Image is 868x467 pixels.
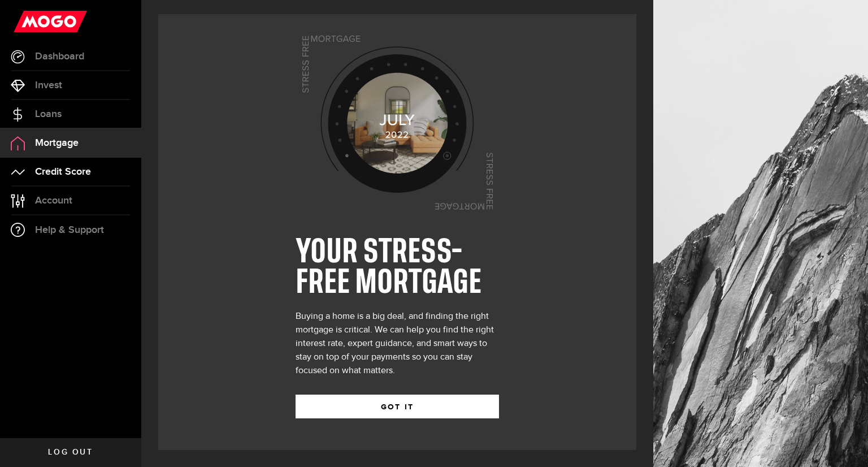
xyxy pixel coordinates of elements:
span: Credit Score [35,167,91,177]
span: Log out [48,448,93,456]
button: GOT IT [296,395,499,418]
span: Loans [35,109,62,119]
span: Account [35,196,72,206]
h1: YOUR STRESS-FREE MORTGAGE [296,237,499,299]
span: Dashboard [35,51,84,62]
span: Help & Support [35,225,104,235]
span: Mortgage [35,138,79,148]
div: Buying a home is a big deal, and finding the right mortgage is critical. We can help you find the... [296,310,499,378]
button: Open LiveChat chat widget [9,5,43,38]
span: Invest [35,80,62,90]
